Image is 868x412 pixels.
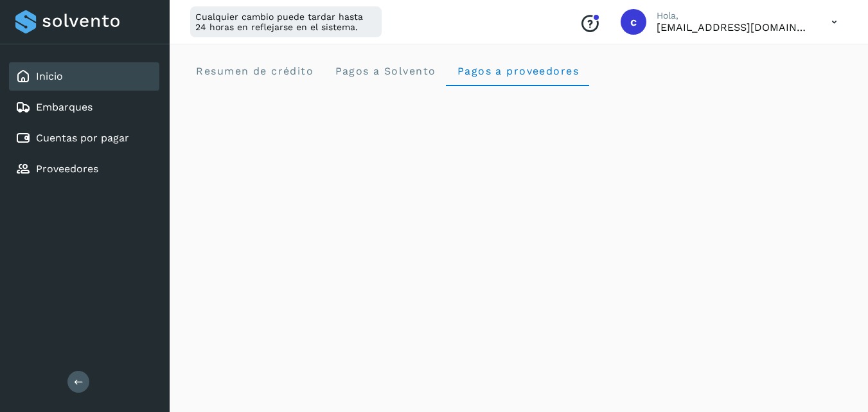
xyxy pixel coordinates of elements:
[190,6,382,37] div: Cualquier cambio puede tardar hasta 24 horas en reflejarse en el sistema.
[657,21,811,33] p: contabilidad5@easo.com
[657,10,811,21] p: Hola,
[36,101,93,113] a: Embarques
[9,124,159,152] div: Cuentas por pagar
[9,155,159,183] div: Proveedores
[36,163,98,175] a: Proveedores
[456,65,579,77] span: Pagos a proveedores
[195,65,314,77] span: Resumen de crédito
[9,93,159,121] div: Embarques
[9,62,159,91] div: Inicio
[36,132,129,144] a: Cuentas por pagar
[334,65,436,77] span: Pagos a Solvento
[36,70,63,82] a: Inicio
